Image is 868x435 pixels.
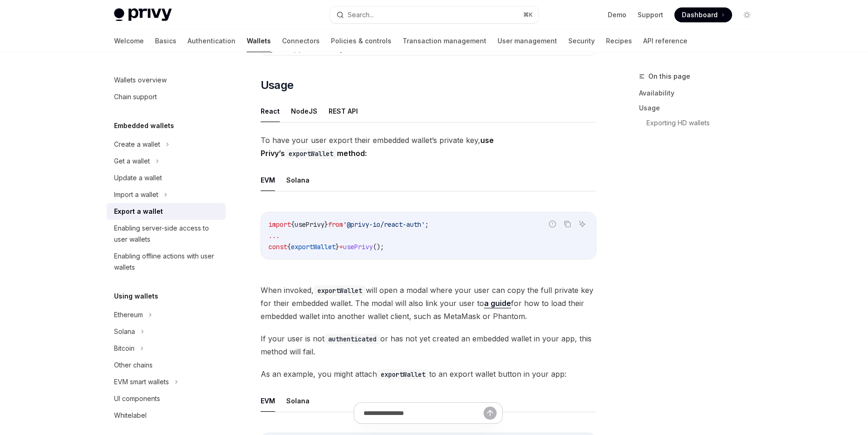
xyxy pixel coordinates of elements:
[261,332,596,358] span: If your user is not or has not yet created an embedded wallet in your app, this method will fail.
[403,30,486,52] a: Transaction management
[114,410,147,421] div: Whitelabel
[343,220,425,229] span: '@privy-io/react-auth'
[484,407,497,420] button: Send message
[247,30,271,52] a: Wallets
[114,291,158,302] h5: Using wallets
[286,390,310,412] button: Solana
[287,243,291,251] span: {
[107,357,226,374] a: Other chains
[348,9,374,20] div: Search...
[740,7,754,22] button: Toggle dark mode
[291,243,336,251] span: exportWallet
[107,72,226,88] a: Wallets overview
[107,88,226,105] a: Chain support
[314,285,366,296] code: exportWallet
[114,120,174,131] h5: Embedded wallets
[682,10,718,20] span: Dashboard
[638,10,663,20] a: Support
[324,220,328,229] span: }
[114,343,135,354] div: Bitcoin
[114,172,162,184] div: Update a wallet
[114,376,169,387] div: EVM smart wallets
[648,71,690,82] span: On this page
[114,30,144,52] a: Welcome
[114,206,163,217] div: Export a wallet
[425,220,429,229] span: ;
[331,30,391,52] a: Policies & controls
[261,367,596,381] span: As an example, you might attach to an export wallet button in your app:
[377,369,429,380] code: exportWallet
[373,243,384,251] span: ();
[107,390,226,407] a: UI components
[639,86,762,101] a: Availability
[608,10,626,20] a: Demo
[291,100,317,122] button: NodeJS
[155,30,176,52] a: Basics
[330,7,538,23] button: Search...⌘K
[107,170,226,186] a: Update a wallet
[639,101,762,116] a: Usage
[261,100,280,122] button: React
[114,223,220,245] div: Enabling server-side access to user wallets
[646,116,762,130] a: Exporting HD wallets
[523,11,533,19] span: ⌘ K
[261,169,275,191] button: EVM
[261,136,494,158] strong: use Privy’s method:
[643,30,687,52] a: API reference
[261,284,596,323] span: When invoked, will open a modal where your user can copy the full private key for their embedded ...
[114,393,160,404] div: UI components
[328,220,343,229] span: from
[114,309,143,320] div: Ethereum
[114,251,220,273] div: Enabling offline actions with user wallets
[261,134,596,160] span: To have your user export their embedded wallet’s private key,
[269,220,291,229] span: import
[114,75,167,86] div: Wallets overview
[324,334,380,344] code: authenticated
[261,390,275,412] button: EVM
[114,360,153,371] div: Other chains
[269,243,287,251] span: const
[261,78,294,93] span: Usage
[339,243,343,251] span: =
[114,8,172,21] img: light logo
[291,220,295,229] span: {
[107,220,226,248] a: Enabling server-side access to user wallets
[606,30,632,52] a: Recipes
[568,30,595,52] a: Security
[336,243,339,251] span: }
[270,18,586,53] span: Wallets created server-side can only be exported via Privy’s server-side SDKs or REST API. This e...
[188,30,236,52] a: Authentication
[286,169,310,191] button: Solana
[498,30,557,52] a: User management
[114,326,135,337] div: Solana
[114,91,157,102] div: Chain support
[269,231,280,240] span: ...
[576,218,588,230] button: Ask AI
[107,407,226,424] a: Whitelabel
[343,243,373,251] span: usePrivy
[295,220,324,229] span: usePrivy
[114,156,150,167] div: Get a wallet
[114,189,158,200] div: Import a wallet
[546,218,558,230] button: Report incorrect code
[561,218,573,230] button: Copy the contents from the code block
[107,248,226,276] a: Enabling offline actions with user wallets
[282,30,320,52] a: Connectors
[114,139,160,150] div: Create a wallet
[329,100,358,122] button: REST API
[674,7,732,22] a: Dashboard
[484,299,511,308] a: a guide
[107,203,226,220] a: Export a wallet
[285,149,337,159] code: exportWallet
